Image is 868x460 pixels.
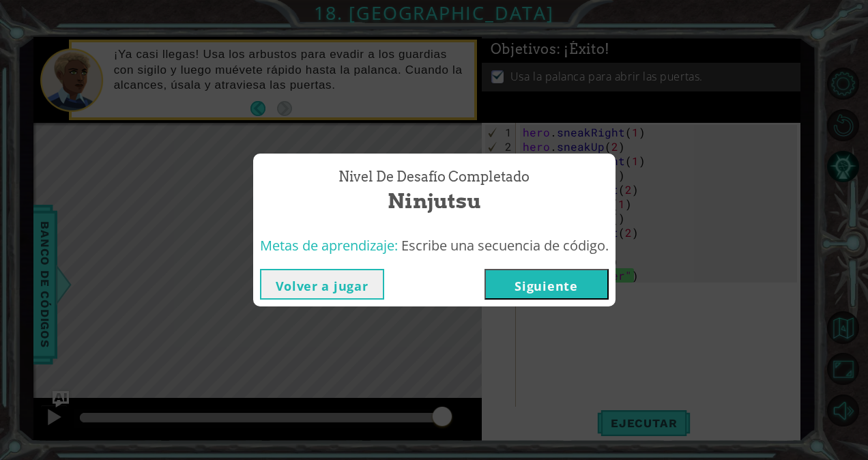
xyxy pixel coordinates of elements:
[338,167,530,187] span: Nivel de desafío Completado
[260,269,384,300] button: Volver a jugar
[484,269,609,300] button: Siguiente
[401,236,609,255] span: Escribe una secuencia de código.
[388,186,481,216] span: Ninjutsu
[260,236,398,255] span: Metas de aprendizaje:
